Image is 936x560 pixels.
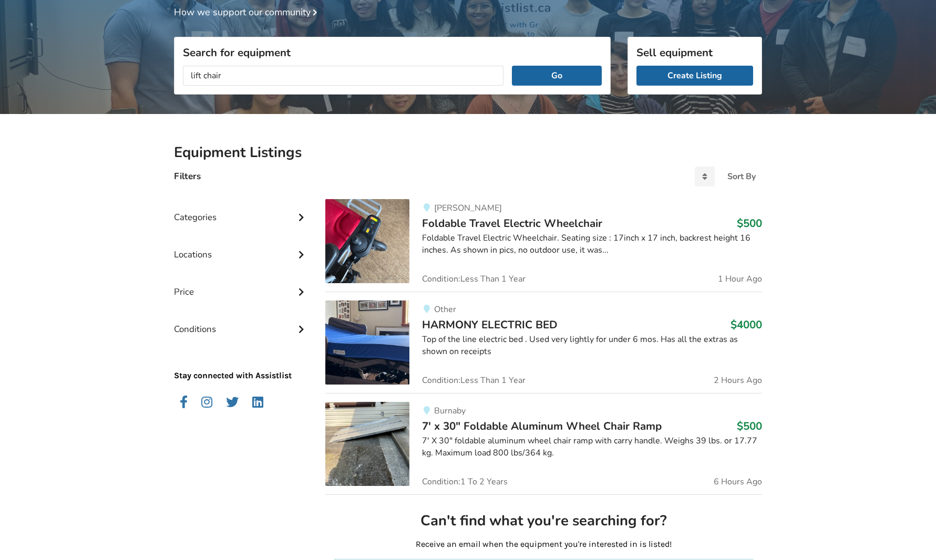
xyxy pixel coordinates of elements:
[422,275,526,283] span: Condition: Less Than 1 Year
[434,405,466,417] span: Burnaby
[183,46,602,59] h3: Search for equipment
[737,419,762,433] h3: $500
[714,376,762,385] span: 2 Hours Ago
[174,143,762,162] h2: Equipment Listings
[422,376,526,385] span: Condition: Less Than 1 Year
[174,191,308,228] div: Categories
[325,393,762,494] a: mobility-7' x 30" foldable aluminum wheel chair ramp Burnaby7' x 30" Foldable Aluminum Wheel Chai...
[714,478,762,486] span: 6 Hours Ago
[174,228,308,265] div: Locations
[434,202,502,214] span: [PERSON_NAME]
[434,304,456,315] span: Other
[422,478,508,486] span: Condition: 1 To 2 Years
[422,435,762,459] div: 7' X 30" foldable aluminum wheel chair ramp with carry handle. Weighs 39 lbs. or 17.77 kg. Maximu...
[422,216,602,231] span: Foldable Travel Electric Wheelchair
[334,538,754,551] p: Receive an email when the equipment you're interested in is listed!
[422,419,662,433] span: 7' x 30" Foldable Aluminum Wheel Chair Ramp
[636,66,753,86] a: Create Listing
[334,512,754,530] h2: Can't find what you're searching for?
[422,232,762,256] div: Foldable Travel Electric Wheelchair. Seating size : 17inch x 17 inch, backrest height 16 inches. ...
[325,300,409,385] img: bedroom equipment-harmony electric bed
[183,66,503,86] input: I am looking for...
[422,317,558,332] span: HARMONY ELECTRIC BED
[636,46,753,59] h3: Sell equipment
[731,318,762,331] h3: $4000
[325,199,762,292] a: mobility-foldable travel electric wheelchair [PERSON_NAME]Foldable Travel Electric Wheelchair$500...
[174,170,201,182] h4: Filters
[325,402,409,486] img: mobility-7' x 30" foldable aluminum wheel chair ramp
[727,172,756,181] div: Sort By
[174,6,321,18] a: How we support our community
[718,275,762,283] span: 1 Hour Ago
[422,334,762,358] div: Top of the line electric bed . Used very lightly for under 6 mos. Has all the extras as shown on ...
[174,303,308,340] div: Conditions
[737,216,762,230] h3: $500
[325,199,409,283] img: mobility-foldable travel electric wheelchair
[174,265,308,303] div: Price
[174,340,308,382] p: Stay connected with Assistlist
[512,66,602,86] button: Go
[325,292,762,393] a: bedroom equipment-harmony electric bedOtherHARMONY ELECTRIC BED$4000Top of the line electric bed ...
